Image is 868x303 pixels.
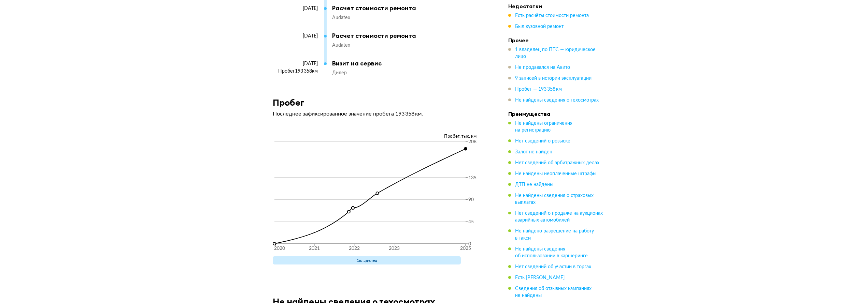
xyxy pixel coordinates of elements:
[468,175,476,180] tspan: 135
[273,97,304,108] h3: Пробег
[515,65,570,70] span: Не продавался на Авито
[515,211,603,223] span: Нет сведений о продаже на аукционах аварийных автомобилей
[332,15,350,20] span: Audatex
[515,229,594,240] span: Не найдено разрешение на работу в такси
[508,37,604,44] h4: Прочее
[273,110,488,117] p: Последнее зафиксированное значение пробега 193 358 км.
[273,5,318,12] div: [DATE]
[515,193,594,205] span: Не найдены сведения о страховых выплатах
[460,246,471,251] tspan: 2025
[332,43,350,48] span: Audatex
[468,139,476,144] tspan: 208
[515,246,588,258] span: Не найдены сведения об использовании в каршеринге
[273,61,318,67] div: [DATE]
[508,110,604,117] h4: Преимущества
[332,60,481,67] div: Визит на сервис
[468,197,474,202] tspan: 90
[515,275,565,280] span: Есть [PERSON_NAME]
[348,246,359,251] tspan: 2022
[508,3,604,10] h4: Недостатки
[274,246,285,251] tspan: 2020
[515,161,599,165] span: Нет сведений об арбитражных делах
[515,47,596,59] span: 1 владелец по ПТС — юридическое лицо
[309,246,319,251] tspan: 2021
[515,182,553,187] span: ДТП не найдены
[515,264,591,269] span: Нет сведений об участии в торгах
[515,150,552,154] span: Залог не найден
[515,13,589,18] span: Есть расчёты стоимости ремонта
[332,71,347,75] span: Дилер
[515,139,570,143] span: Нет сведений о розыске
[273,134,488,140] div: Пробег, тыс. км
[515,76,592,81] span: 9 записей в истории эксплуатации
[515,98,599,103] span: Не найдены сведения о техосмотрах
[357,258,377,262] span: 1 владелец
[515,171,596,176] span: Не найдены неоплаченные штрафы
[468,219,474,224] tspan: 45
[515,286,592,298] span: Сведения об отзывных кампаниях не найдены
[515,121,572,133] span: Не найдены ограничения на регистрацию
[515,24,564,29] span: Был кузовной ремонт
[515,87,562,92] span: Пробег — 193 358 км
[388,246,399,251] tspan: 2023
[332,4,481,12] div: Расчет стоимости ремонта
[468,242,471,246] tspan: 0
[273,68,318,74] div: Пробег 193 358 км
[332,32,481,40] div: Расчет стоимости ремонта
[273,33,318,39] div: [DATE]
